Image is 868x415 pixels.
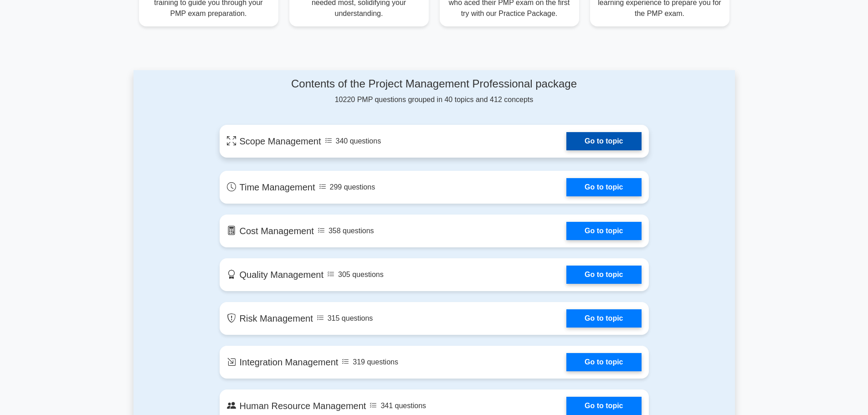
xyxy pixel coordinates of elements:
[220,77,649,105] div: 10220 PMP questions grouped in 40 topics and 412 concepts
[566,222,641,240] a: Go to topic
[566,309,641,328] a: Go to topic
[566,132,641,150] a: Go to topic
[566,178,641,196] a: Go to topic
[220,77,649,91] h4: Contents of the Project Management Professional package
[566,266,641,284] a: Go to topic
[566,397,641,415] a: Go to topic
[566,353,641,371] a: Go to topic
